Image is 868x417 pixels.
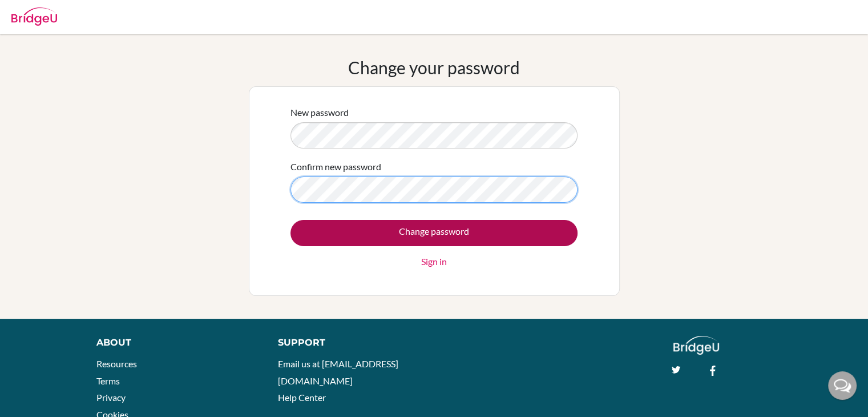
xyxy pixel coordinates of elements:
span: Trợ giúp [23,8,65,18]
h1: Change your password [348,57,520,78]
a: Resources [96,358,137,369]
a: Email us at [EMAIL_ADDRESS][DOMAIN_NAME] [278,358,398,386]
label: New password [290,106,349,119]
img: Bridge-U [11,7,57,26]
input: Change password [290,220,578,246]
a: Sign in [421,255,447,268]
img: logo_white@2x-f4f0deed5e89b7ecb1c2cc34c3e3d731f90f0f143d5ea2071677605dd97b5244.png [673,336,720,355]
a: Terms [96,375,120,386]
a: Help Center [278,392,326,403]
div: Support [278,336,422,350]
div: About [96,336,252,350]
a: Privacy [96,392,126,403]
label: Confirm new password [290,160,381,174]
